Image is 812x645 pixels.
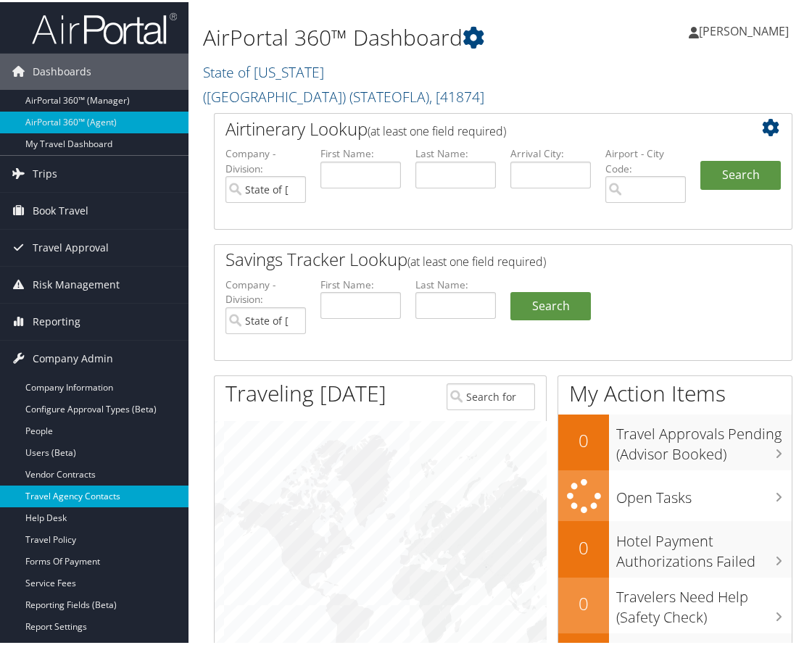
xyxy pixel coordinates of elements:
h2: 0 [558,426,609,451]
input: search accounts [225,305,306,332]
span: Risk Management [33,265,120,301]
label: First Name: [320,275,401,290]
a: 0Travelers Need Help (Safety Check) [558,575,792,631]
h1: AirPortal 360™ Dashboard [203,20,603,51]
a: [PERSON_NAME] [689,7,803,51]
label: Airport - City Code: [605,144,686,174]
a: 0Hotel Payment Authorizations Failed [558,519,792,575]
label: Company - Division: [225,275,306,305]
span: (at least one field required) [368,121,506,137]
img: airportal-logo.png [32,9,177,43]
label: Company - Division: [225,144,306,174]
a: Search [510,290,591,319]
span: Reporting [33,301,80,338]
span: , [ 41874 ] [429,85,484,104]
a: 0Travel Approvals Pending (Advisor Booked) [558,412,792,468]
label: Last Name: [415,144,496,159]
h3: Travelers Need Help (Safety Check) [616,578,792,625]
button: Search [700,159,781,188]
h2: 0 [558,589,609,614]
h2: 0 [558,533,609,558]
label: Last Name: [415,275,496,290]
span: Book Travel [33,191,88,227]
span: Trips [33,154,57,190]
span: [PERSON_NAME] [699,21,789,37]
label: Arrival City: [510,144,591,159]
span: Company Admin [33,338,113,375]
h1: Traveling [DATE] [225,376,386,407]
span: Dashboards [33,51,91,88]
h1: My Action Items [558,376,792,407]
h3: Hotel Payment Authorizations Failed [616,522,792,570]
input: Search for Traveler [447,381,535,408]
h3: Travel Approvals Pending (Advisor Booked) [616,415,792,462]
h3: Open Tasks [616,478,792,506]
span: ( STATEOFLA ) [349,85,429,104]
span: (at least one field required) [407,251,546,267]
span: Travel Approval [33,228,109,264]
a: Open Tasks [558,468,792,520]
label: First Name: [320,144,401,159]
a: State of [US_STATE] ([GEOGRAPHIC_DATA]) [203,60,484,104]
h2: Savings Tracker Lookup [225,245,733,270]
h2: Airtinerary Lookup [225,115,733,139]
